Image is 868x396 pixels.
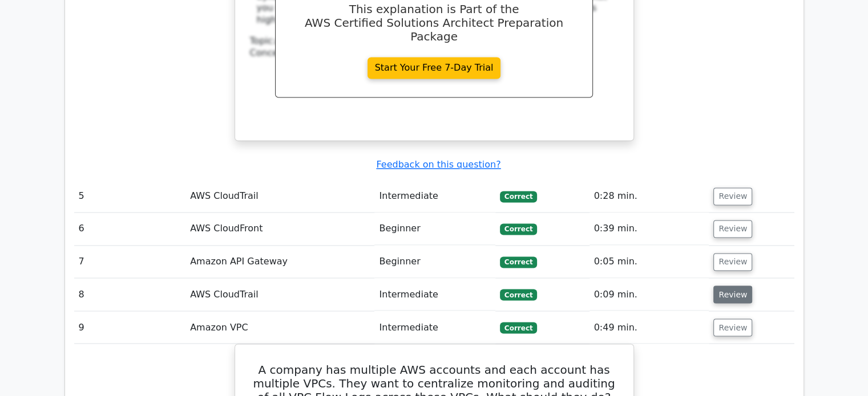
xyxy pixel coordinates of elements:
span: Correct [500,256,537,268]
td: 0:09 min. [590,278,709,311]
td: 5 [74,180,186,213]
td: AWS CloudTrail [185,180,374,213]
a: Feedback on this question? [376,159,500,170]
button: Review [713,220,752,238]
td: 0:49 min. [590,311,709,344]
td: 0:39 min. [590,213,709,245]
span: Correct [500,223,537,235]
td: Amazon VPC [185,311,374,344]
button: Review [713,187,752,205]
a: Start Your Free 7-Day Trial [368,57,501,79]
td: 9 [74,311,186,344]
td: AWS CloudFront [185,213,374,245]
span: Correct [500,191,537,202]
td: AWS CloudTrail [185,278,374,311]
td: Intermediate [374,180,495,213]
td: Intermediate [374,278,495,311]
td: 6 [74,213,186,245]
span: Correct [500,322,537,333]
td: Beginner [374,246,495,278]
td: 0:05 min. [590,246,709,278]
td: 0:28 min. [590,180,709,213]
button: Review [713,285,752,303]
span: Correct [500,289,537,300]
div: Concept: [250,47,619,59]
div: Topic: [250,35,619,47]
button: Review [713,253,752,271]
td: Beginner [374,213,495,245]
td: Intermediate [374,311,495,344]
td: 7 [74,246,186,278]
td: 8 [74,278,186,311]
td: Amazon API Gateway [185,246,374,278]
button: Review [713,319,752,336]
